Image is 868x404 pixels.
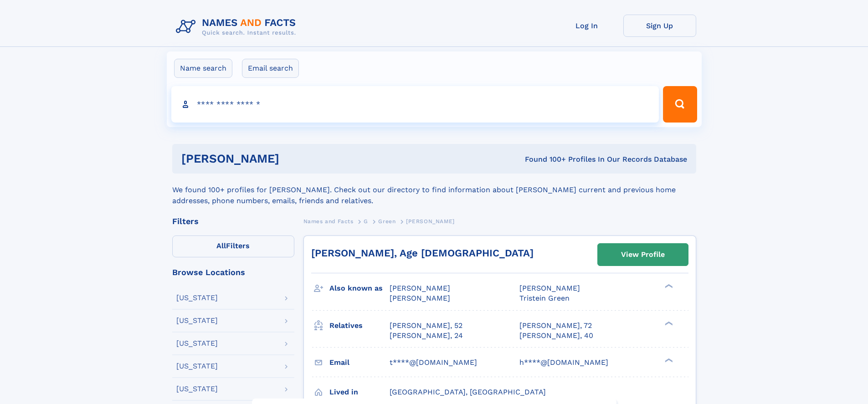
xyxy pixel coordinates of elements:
[378,215,395,227] a: Green
[329,355,390,370] h3: Email
[176,340,218,347] div: [US_STATE]
[519,321,592,331] a: [PERSON_NAME], 72
[598,244,688,266] a: View Profile
[390,321,462,331] a: [PERSON_NAME], 52
[663,283,673,289] div: ❯
[390,294,450,302] span: [PERSON_NAME]
[390,388,546,396] span: [GEOGRAPHIC_DATA], [GEOGRAPHIC_DATA]
[378,218,395,225] span: Green
[663,86,697,123] button: Search Button
[172,15,303,39] img: Logo Names and Facts
[216,241,226,250] span: All
[329,384,390,400] h3: Lived in
[172,268,294,276] div: Browse Locations
[176,385,218,393] div: [US_STATE]
[519,331,593,341] a: [PERSON_NAME], 40
[303,215,354,227] a: Names and Facts
[663,357,673,363] div: ❯
[181,153,402,164] h1: [PERSON_NAME]
[663,320,673,326] div: ❯
[390,331,463,341] a: [PERSON_NAME], 24
[621,244,665,265] div: View Profile
[364,215,368,227] a: G
[171,86,659,123] input: search input
[174,59,232,78] label: Name search
[390,284,450,292] span: [PERSON_NAME]
[329,318,390,333] h3: Relatives
[172,217,294,225] div: Filters
[406,218,455,225] span: [PERSON_NAME]
[176,294,218,302] div: [US_STATE]
[402,154,687,164] div: Found 100+ Profiles In Our Records Database
[311,247,534,259] a: [PERSON_NAME], Age [DEMOGRAPHIC_DATA]
[242,59,299,78] label: Email search
[519,294,570,302] span: Tristein Green
[172,235,294,257] label: Filters
[172,174,696,206] div: We found 100+ profiles for [PERSON_NAME]. Check out our directory to find information about [PERS...
[329,281,390,296] h3: Also known as
[364,218,368,225] span: G
[176,363,218,370] div: [US_STATE]
[176,317,218,324] div: [US_STATE]
[623,15,696,37] a: Sign Up
[519,284,580,292] span: [PERSON_NAME]
[550,15,623,37] a: Log In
